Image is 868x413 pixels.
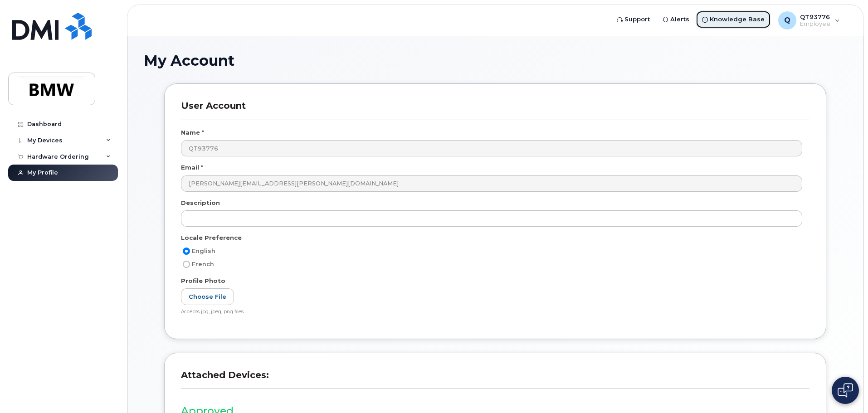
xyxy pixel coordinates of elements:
label: Locale Preference [181,233,242,242]
h3: Attached Devices: [181,369,809,389]
label: Profile Photo [181,277,225,285]
h3: User Account [181,100,809,120]
span: English [192,248,215,254]
label: Choose File [181,288,234,305]
input: English [183,248,190,255]
input: French [183,261,190,268]
span: French [192,261,214,267]
label: Name * [181,128,204,137]
label: Description [181,199,220,207]
h1: My Account [144,53,847,68]
div: Accepts jpg, jpeg, png files [181,309,802,316]
label: Email * [181,163,203,172]
img: Open chat [838,383,853,398]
